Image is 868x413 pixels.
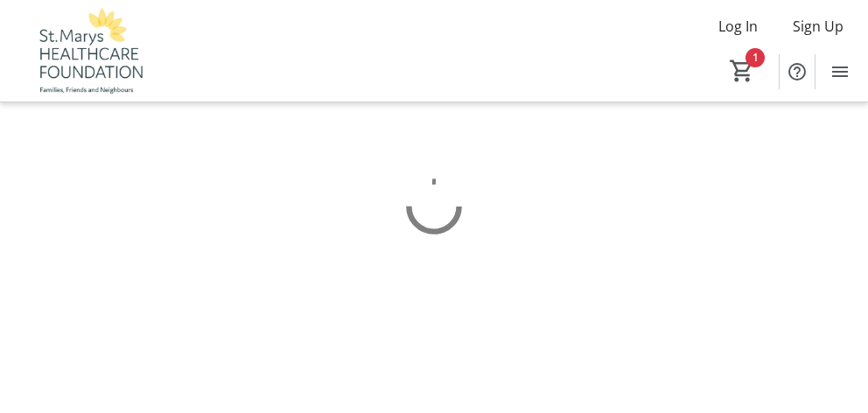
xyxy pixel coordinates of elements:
[10,7,166,94] img: St. Marys Healthcare Foundation's Logo
[704,12,772,40] button: Log In
[718,16,758,37] span: Log In
[793,16,843,37] span: Sign Up
[780,54,815,89] button: Help
[779,12,857,40] button: Sign Up
[822,54,857,89] button: Menu
[726,55,758,87] button: Cart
